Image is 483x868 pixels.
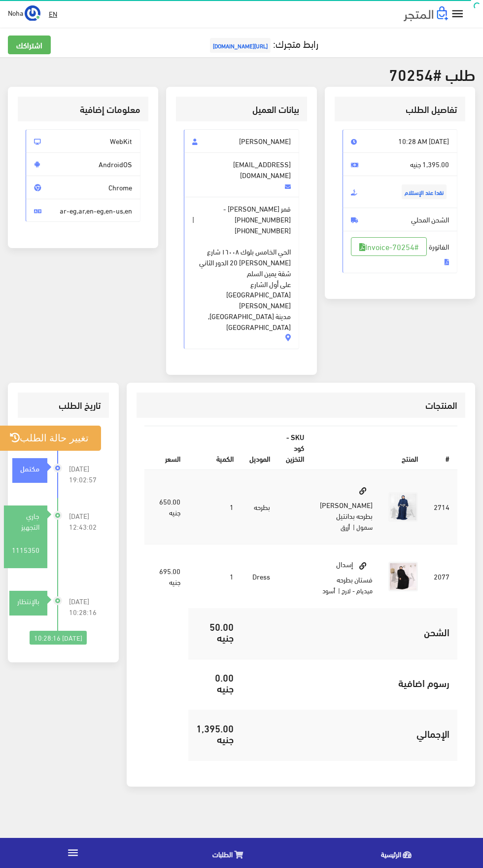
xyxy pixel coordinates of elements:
[426,427,457,470] th: #
[188,544,241,609] td: 1
[351,237,427,256] a: #Invoice-70254
[196,621,234,643] h5: 50.00 جنيه
[235,214,291,225] span: [PHONE_NUMBER]
[4,536,47,563] div: 1115350
[342,584,373,596] small: ميديام - لارج
[210,38,271,53] span: [URL][DOMAIN_NAME]
[343,105,457,114] h3: تفاصيل الطلب
[196,723,234,744] h5: 1,395.00 جنيه
[249,728,449,739] h5: اﻹجمالي
[26,129,140,153] span: WebKit
[426,470,457,544] td: 2714
[356,521,373,533] small: سمول
[26,152,140,176] span: AndroidOS
[8,5,40,21] a: ... Noha
[69,596,102,617] span: [DATE] 10:28:16
[343,152,457,176] span: 1,395.00 جنيه
[69,510,102,532] span: [DATE] 12:43:02
[184,197,299,349] span: قمر [PERSON_NAME] - |
[381,848,401,860] span: الرئيسية
[212,848,233,860] span: الطلبات
[312,427,426,470] th: المنتج
[312,544,380,609] td: إسدال فستان بطرحه
[314,840,483,866] a: الرئيسية
[26,199,140,222] span: ar-eg,ar,en-eg,en-us,en
[404,6,448,21] img: .
[241,470,278,544] td: بطرحه
[146,840,314,866] a: الطلبات
[402,184,447,199] span: نقدا عند الإستلام
[8,65,475,82] h2: طلب #70254
[184,129,299,153] span: [PERSON_NAME]
[278,427,312,470] th: SKU - كود التخزين
[25,5,40,21] img: ...
[30,631,87,645] div: [DATE] 10:28:16
[322,584,340,596] small: | أسود
[8,6,23,19] span: Noha
[426,544,457,609] td: 2077
[184,152,299,197] span: [EMAIL_ADDRESS][DOMAIN_NAME]
[235,225,291,236] span: [PHONE_NUMBER]
[343,231,457,273] span: الفاتورة
[4,510,47,532] div: جاري التجهيز
[20,463,39,473] strong: مكتمل
[26,400,101,410] h3: تاريخ الطلب
[188,427,241,470] th: الكمية
[241,427,278,470] th: الموديل
[144,400,457,410] h3: المنتجات
[192,236,290,332] span: الحي الخامس بلوك ١٦٠٠٨ شارع [PERSON_NAME] 20 الدور الثاني شقة يمين السلم على أول الشارع [GEOGRAPH...
[26,176,140,199] span: Chrome
[343,208,457,231] span: الشحن المحلي
[207,34,318,52] a: رابط متجرك:[URL][DOMAIN_NAME]
[49,7,57,20] u: EN
[184,105,299,114] h3: بيانات العميل
[9,596,47,607] div: بالإنتظار
[343,129,457,153] span: [DATE] 10:28 AM
[249,677,449,688] h5: رسوم اضافية
[151,427,188,470] th: السعر
[196,672,234,693] h5: 0.00 جنيه
[151,470,188,544] td: 650.00 جنيه
[188,470,241,544] td: 1
[450,7,465,21] i: 
[341,521,355,533] small: | أزرق
[45,5,61,23] a: EN
[241,544,278,609] td: Dress
[26,105,140,114] h3: معلومات إضافية
[151,544,188,609] td: 695.00 جنيه
[69,463,102,485] span: [DATE] 19:02:57
[312,470,380,544] td: [PERSON_NAME] بطرحه بدانتيل
[67,846,79,859] i: 
[8,36,51,54] a: اشتراكك
[249,626,449,637] h5: الشحن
